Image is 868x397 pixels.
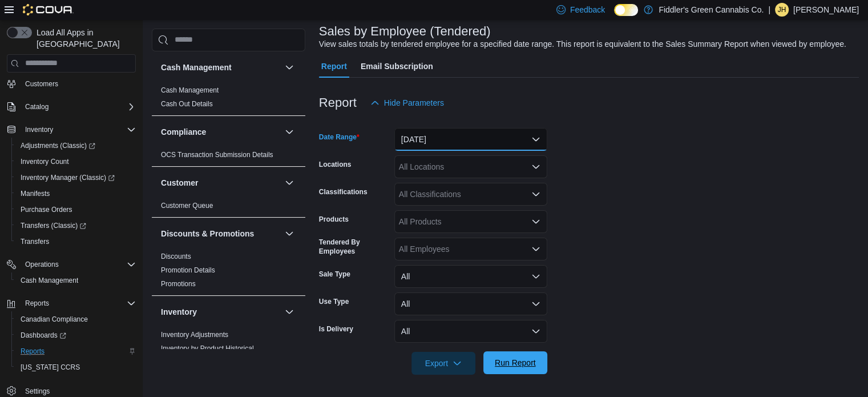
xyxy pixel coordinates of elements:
[25,102,49,111] span: Catalog
[282,61,296,74] button: Cash Management
[16,274,136,287] span: Cash Management
[21,331,66,340] span: Dashboards
[161,62,232,73] h3: Cash Management
[319,96,357,110] h3: Report
[161,86,219,95] span: Cash Management
[21,173,115,182] span: Inventory Manager (Classic)
[161,202,213,210] a: Customer Queue
[21,237,49,246] span: Transfers
[16,312,136,326] span: Canadian Compliance
[16,344,49,358] a: Reports
[16,139,136,153] span: Adjustments (Classic)
[570,4,605,15] span: Feedback
[21,189,50,198] span: Manifests
[21,141,95,150] span: Adjustments (Classic)
[2,122,140,138] button: Inventory
[394,128,547,151] button: [DATE]
[319,297,349,306] label: Use Type
[11,343,140,359] button: Reports
[21,296,136,310] span: Reports
[319,238,390,256] label: Tendered By Employees
[16,155,74,169] a: Inventory Count
[16,171,136,185] span: Inventory Manager (Classic)
[16,187,136,200] span: Manifests
[16,344,136,358] span: Reports
[16,328,71,342] a: Dashboards
[23,4,74,15] img: Cova
[16,171,119,185] a: Inventory Manager (Classic)
[319,133,360,142] label: Date Range
[152,83,305,115] div: Cash Management
[319,215,349,224] label: Products
[25,79,58,89] span: Customers
[16,235,136,248] span: Transfers
[394,320,547,343] button: All
[152,250,305,295] div: Discounts & Promotions
[161,62,280,73] button: Cash Management
[21,205,72,214] span: Purchase Orders
[16,203,77,216] a: Purchase Orders
[531,190,540,199] button: Open list of options
[11,186,140,202] button: Manifests
[161,99,213,109] span: Cash Out Details
[366,91,449,114] button: Hide Parameters
[11,234,140,250] button: Transfers
[319,25,491,38] h3: Sales by Employee (Tendered)
[2,295,140,311] button: Reports
[152,199,305,217] div: Customer
[2,75,140,92] button: Customers
[21,77,136,91] span: Customers
[152,148,305,166] div: Compliance
[161,331,228,339] a: Inventory Adjustments
[16,360,84,374] a: [US_STATE] CCRS
[161,266,215,274] a: Promotion Details
[16,219,136,232] span: Transfers (Classic)
[161,151,273,159] a: OCS Transaction Submission Details
[21,347,45,356] span: Reports
[319,38,846,50] div: View sales totals by tendered employee for a specified date range. This report is equivalent to t...
[161,252,191,260] a: Discounts
[21,296,54,310] button: Reports
[25,387,50,396] span: Settings
[21,157,69,166] span: Inventory Count
[11,202,140,218] button: Purchase Orders
[161,86,219,94] a: Cash Management
[659,3,764,17] p: Fiddler's Green Cannabis Co.
[793,3,859,17] p: [PERSON_NAME]
[25,125,53,134] span: Inventory
[775,3,789,17] div: Joel Herrington
[161,252,191,261] span: Discounts
[282,305,296,319] button: Inventory
[531,162,540,171] button: Open list of options
[418,352,469,375] span: Export
[361,55,433,78] span: Email Subscription
[11,359,140,375] button: [US_STATE] CCRS
[21,123,58,137] button: Inventory
[16,219,91,232] a: Transfers (Classic)
[11,170,140,186] a: Inventory Manager (Classic)
[16,274,83,287] a: Cash Management
[21,315,88,324] span: Canadian Compliance
[11,218,140,234] a: Transfers (Classic)
[21,123,136,137] span: Inventory
[161,100,213,108] a: Cash Out Details
[161,306,280,318] button: Inventory
[161,150,273,159] span: OCS Transaction Submission Details
[319,187,368,197] label: Classifications
[21,363,80,372] span: [US_STATE] CCRS
[21,77,63,91] a: Customers
[16,360,136,374] span: Washington CCRS
[394,265,547,288] button: All
[321,55,347,78] span: Report
[32,27,136,50] span: Load All Apps in [GEOGRAPHIC_DATA]
[531,217,540,226] button: Open list of options
[161,344,254,353] span: Inventory by Product Historical
[21,100,136,114] span: Catalog
[394,292,547,315] button: All
[282,176,296,190] button: Customer
[21,258,63,271] button: Operations
[384,97,444,109] span: Hide Parameters
[161,280,196,288] a: Promotions
[282,125,296,139] button: Compliance
[16,139,100,153] a: Adjustments (Classic)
